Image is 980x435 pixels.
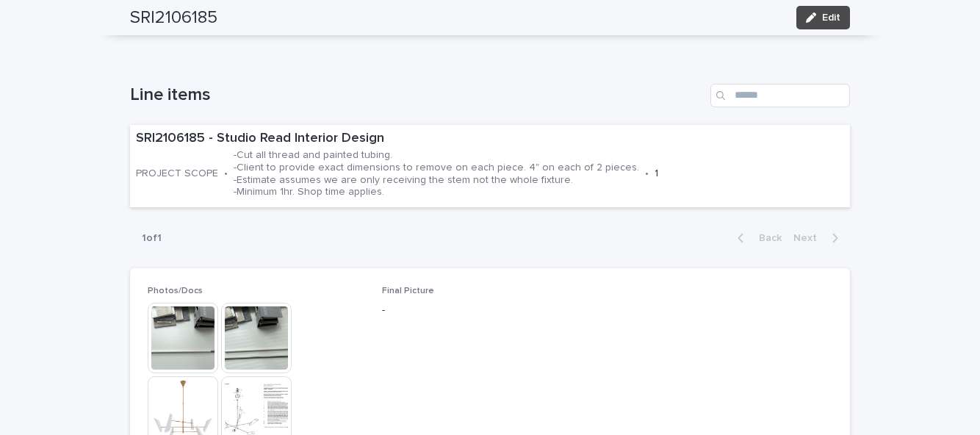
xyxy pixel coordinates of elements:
p: SRI2106185 - Studio Read Interior Design [136,131,844,147]
button: Next [788,231,850,245]
p: -Cut all thread and painted tubing. -Client to provide exact dimensions to remove on each piece. ... [234,149,639,198]
span: Final Picture [382,287,434,295]
span: Back [750,233,782,243]
p: • [645,168,649,180]
h1: Line items [130,85,705,106]
button: Back [726,231,788,245]
span: Next [793,233,826,243]
p: 1 [655,168,658,180]
p: - [382,303,599,318]
h2: SRI2106185 [130,7,217,29]
button: Edit [796,6,850,29]
p: PROJECT SCOPE [136,168,218,180]
input: Search [710,84,850,107]
p: 1 of 1 [130,220,173,256]
span: Edit [822,12,840,23]
p: • [224,168,228,180]
a: SRI2106185 - Studio Read Interior DesignPROJECT SCOPE•-Cut all thread and painted tubing. -Client... [130,125,850,209]
span: Photos/Docs [148,287,203,295]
